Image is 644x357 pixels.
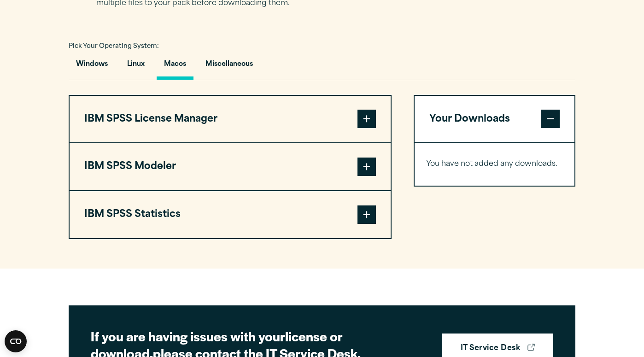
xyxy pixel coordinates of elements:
button: IBM SPSS Modeler [70,143,391,190]
button: Macos [157,53,193,80]
div: Your Downloads [415,142,574,186]
button: Windows [69,53,115,80]
button: IBM SPSS Statistics [70,191,391,238]
button: IBM SPSS License Manager [70,96,391,143]
button: Open CMP widget [5,330,27,352]
span: Pick Your Operating System: [69,43,159,49]
p: You have not added any downloads. [426,158,563,171]
strong: IT Service Desk [461,343,520,355]
button: Your Downloads [415,96,574,143]
button: Linux [120,53,152,80]
button: Miscellaneous [198,53,260,80]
